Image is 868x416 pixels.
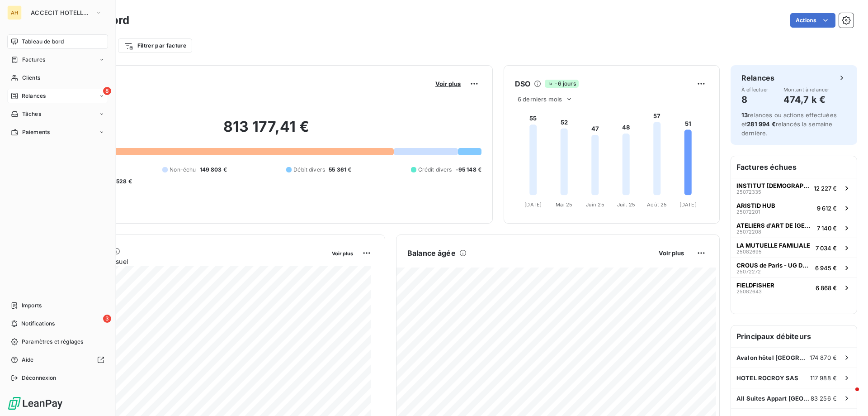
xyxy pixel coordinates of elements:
span: Imports [22,301,42,310]
button: Voir plus [656,249,687,257]
span: Non-échu [170,166,196,174]
span: 25082643 [736,289,762,294]
h6: Relances [741,72,774,83]
img: Logo LeanPay [7,396,63,411]
tspan: [DATE] [524,201,542,208]
h6: Principaux débiteurs [731,325,857,347]
button: Voir plus [433,80,463,88]
span: 25072335 [736,189,761,195]
span: Clients [22,74,40,82]
span: 12 227 € [814,185,837,192]
span: 55 361 € [329,166,351,174]
span: HOTEL ROCROY SAS [736,374,798,382]
tspan: [DATE] [679,201,697,208]
span: CROUS de Paris - UG Daviel (lot2) [736,262,811,269]
span: 7 140 € [817,225,837,232]
span: 13 [741,111,748,119]
span: Crédit divers [418,166,452,174]
span: Voir plus [659,249,684,257]
span: Tâches [22,110,41,118]
span: -95 148 € [456,166,481,174]
button: ATELIERS d'ART DE [GEOGRAPHIC_DATA]250722087 140 € [731,218,857,238]
button: FIELDFISHER250826436 868 € [731,277,857,297]
span: 25072272 [736,269,761,274]
span: 6 945 € [815,264,837,272]
span: Déconnexion [22,374,57,382]
div: AH [7,5,22,20]
span: 7 034 € [816,244,837,252]
span: 9 612 € [817,205,837,212]
span: 3 [103,315,111,323]
span: 6 868 € [816,284,837,292]
span: Factures [22,56,45,64]
button: Filtrer par facture [118,38,192,53]
iframe: Intercom live chat [837,385,859,407]
button: Actions [790,13,835,28]
tspan: Août 25 [647,201,667,208]
span: 174 870 € [810,354,837,361]
button: INSTITUT [DEMOGRAPHIC_DATA] DE [GEOGRAPHIC_DATA]2507233512 227 € [731,178,857,198]
span: Voir plus [332,250,353,257]
button: CROUS de Paris - UG Daviel (lot2)250722726 945 € [731,258,857,277]
span: -6 jours [545,80,578,88]
span: 25072201 [736,209,760,215]
tspan: Juin 25 [586,201,604,208]
h6: Factures échues [731,156,857,178]
span: À effectuer [741,87,769,92]
h6: Balance âgée [407,248,456,258]
span: Montant à relancer [783,87,830,92]
a: Aide [7,353,108,367]
h2: 813 177,41 € [51,118,481,145]
span: 25072208 [736,229,761,234]
span: Paiements [22,128,50,136]
tspan: Juil. 25 [617,201,635,208]
h4: 8 [741,92,769,107]
span: 149 803 € [200,166,227,174]
button: ARISTID HUB250722019 612 € [731,198,857,218]
span: Tableau de bord [22,38,64,46]
h4: 474,7 k € [783,92,830,107]
span: LA MUTUELLE FAMILIALE [736,242,810,249]
span: Voir plus [435,80,461,87]
span: FIELDFISHER [736,282,774,289]
h6: DSO [515,78,530,89]
span: ATELIERS d'ART DE [GEOGRAPHIC_DATA] [736,222,813,229]
span: -528 € [113,177,132,186]
tspan: Mai 25 [556,201,572,208]
span: Aide [22,356,34,364]
span: 83 256 € [811,395,837,402]
span: INSTITUT [DEMOGRAPHIC_DATA] DE [GEOGRAPHIC_DATA] [736,182,810,189]
button: LA MUTUELLE FAMILIALE250826957 034 € [731,238,857,258]
span: Chiffre d'affaires mensuel [51,257,325,266]
span: 281 994 € [747,120,775,128]
span: 25082695 [736,249,762,254]
span: Notifications [21,320,55,328]
button: Voir plus [329,249,356,257]
span: ACCECIT HOTELLERIE [31,9,91,16]
span: 6 derniers mois [518,96,562,103]
span: Avalon hôtel [GEOGRAPHIC_DATA] [736,354,810,361]
span: Débit divers [293,166,325,174]
span: relances ou actions effectuées et relancés la semaine dernière. [741,111,837,137]
span: Relances [22,92,46,100]
span: ARISTID HUB [736,202,775,209]
span: All Suites Appart [GEOGRAPHIC_DATA] - [736,395,811,402]
span: Paramètres et réglages [22,338,83,346]
span: 8 [103,87,111,95]
span: 117 988 € [810,374,837,382]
